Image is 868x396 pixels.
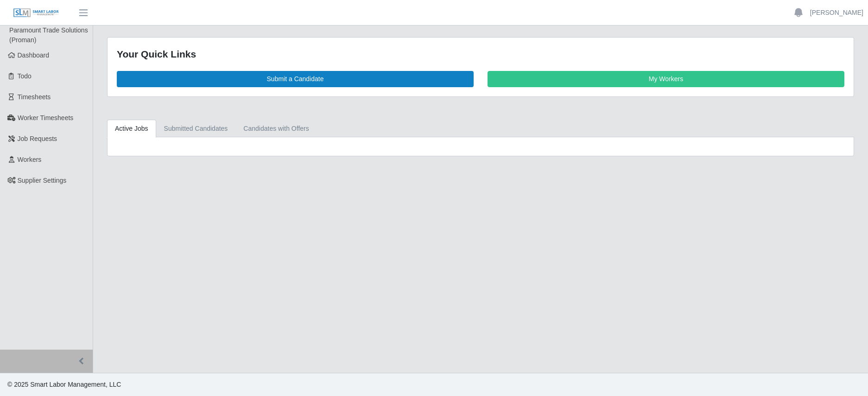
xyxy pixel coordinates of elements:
span: Workers [18,156,42,163]
a: Candidates with Offers [235,120,317,138]
img: SLM Logo [13,8,59,18]
span: Worker Timesheets [18,114,73,121]
span: Paramount Trade Solutions (Proman) [9,26,88,44]
span: Todo [18,72,32,80]
span: Dashboard [18,51,50,59]
span: © 2025 Smart Labor Management, LLC [7,381,121,388]
a: Submit a Candidate [117,71,474,87]
div: Your Quick Links [117,47,844,62]
a: Submitted Candidates [156,120,236,138]
a: [PERSON_NAME] [810,8,863,18]
a: Active Jobs [107,120,156,138]
span: Timesheets [18,93,51,101]
span: Supplier Settings [18,177,67,184]
a: My Workers [488,71,844,87]
span: Job Requests [18,135,57,142]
